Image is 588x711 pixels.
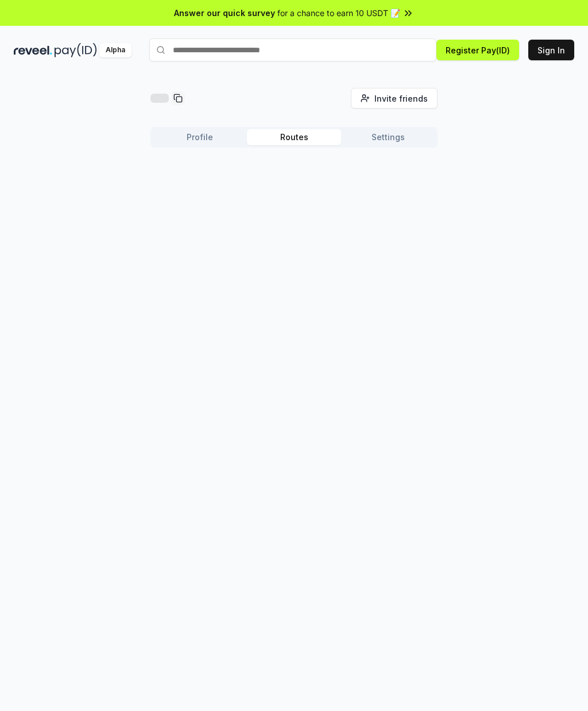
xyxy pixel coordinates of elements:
[247,129,341,145] button: Routes
[351,88,438,109] button: Invite friends
[341,129,435,145] button: Settings
[55,43,97,57] img: pay_id
[99,43,131,57] div: Alpha
[277,7,400,19] span: for a chance to earn 10 USDT 📝
[153,129,247,145] button: Profile
[14,43,52,57] img: reveel_dark
[374,92,428,105] span: Invite friends
[528,40,574,60] button: Sign In
[436,40,519,60] button: Register Pay(ID)
[174,7,275,19] span: Answer our quick survey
